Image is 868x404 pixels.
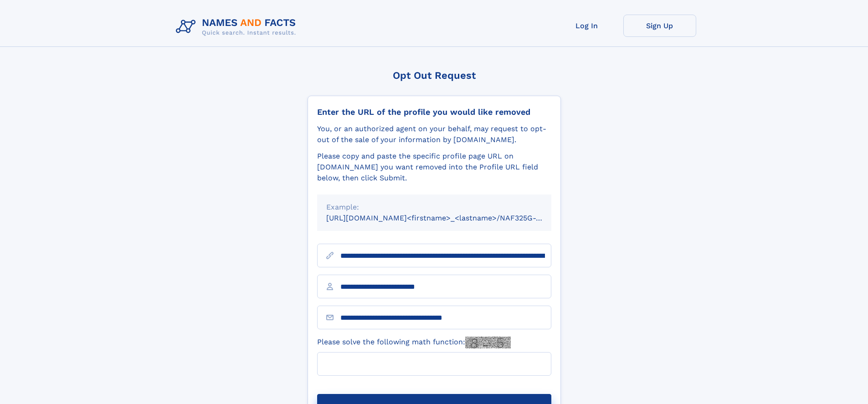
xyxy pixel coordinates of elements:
small: [URL][DOMAIN_NAME]<firstname>_<lastname>/NAF325G-xxxxxxxx [326,214,569,222]
label: Please solve the following math function: [317,337,511,348]
img: Logo Names and Facts [172,15,303,39]
a: Log In [550,15,623,37]
div: Example: [326,202,542,213]
a: Sign Up [623,15,696,37]
div: Please copy and paste the specific profile page URL on [DOMAIN_NAME] you want removed into the Pr... [317,151,551,184]
div: You, or an authorized agent on your behalf, may request to opt-out of the sale of your informatio... [317,123,551,145]
div: Opt Out Request [308,70,561,81]
div: Enter the URL of the profile you would like removed [317,107,551,117]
